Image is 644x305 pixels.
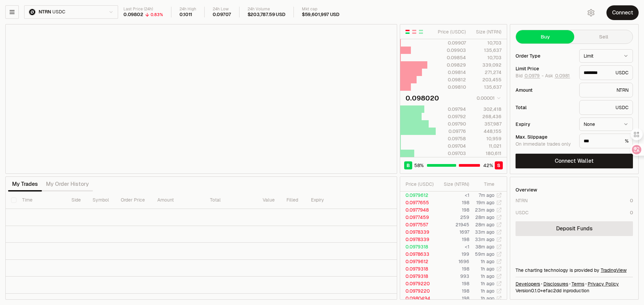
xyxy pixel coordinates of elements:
[475,214,494,220] time: 28m ago
[579,83,633,97] div: NTRN
[400,214,436,221] td: 0.0977459
[516,281,540,287] a: Developers
[543,288,561,294] span: efac2dd0295ed2ec84e5ddeec8015c6aa6dda30b
[205,192,257,209] th: Total
[66,192,87,209] th: Side
[400,258,436,265] td: 0.0979612
[472,69,501,76] div: 271,274
[476,200,494,206] time: 19m ago
[418,29,424,34] button: Show Buy Orders Only
[516,141,574,147] div: On immediate trades only
[400,228,436,236] td: 0.0978339
[472,40,501,46] div: 10,703
[516,73,544,79] span: Bid -
[524,73,540,78] button: 0.0979
[472,47,501,54] div: 135,637
[588,281,619,287] a: Privacy Policy
[579,118,633,131] button: None
[436,150,466,157] div: 0.09703
[545,73,570,79] span: Ask
[115,192,152,209] th: Order Price
[436,135,466,142] div: 0.09758
[11,198,16,203] button: Select all
[472,135,501,142] div: 10,959
[436,40,466,46] div: 0.09907
[481,295,494,301] time: 1h ago
[436,47,466,54] div: 0.09903
[481,266,494,272] time: 1h ago
[442,181,469,187] div: Size ( NTRN )
[213,12,231,18] div: 0.09707
[630,209,633,216] div: 0
[39,9,51,15] span: NTRN
[436,199,470,206] td: 198
[475,251,494,257] time: 59m ago
[436,54,466,61] div: 0.09854
[497,162,500,169] span: S
[400,221,436,228] td: 0.0977557
[516,221,633,236] a: Deposit Funds
[8,177,42,191] button: My Trades
[436,287,470,295] td: 198
[472,128,501,135] div: 448,155
[481,288,494,294] time: 1h ago
[436,121,466,127] div: 0.09790
[475,222,494,228] time: 28m ago
[483,162,493,169] span: 42 %
[472,143,501,149] div: 11,021
[248,7,285,12] div: 24h Volume
[414,162,424,169] span: 58 %
[475,236,494,242] time: 33m ago
[281,192,306,209] th: Filled
[436,228,470,236] td: 1697
[472,121,501,127] div: 357,987
[179,7,196,12] div: 24h High
[572,281,584,287] a: Terms
[436,106,466,112] div: 0.09794
[302,12,339,18] div: $59,601,997 USD
[630,197,633,204] div: 0
[29,8,36,16] img: ntrn.png
[405,29,410,34] button: Show Buy and Sell Orders
[516,105,574,110] div: Total
[42,177,93,191] button: My Order History
[516,154,633,168] button: Connect Wallet
[475,229,494,235] time: 33m ago
[436,221,470,228] td: 21945
[516,88,574,92] div: Amount
[436,69,466,76] div: 0.09814
[516,135,574,139] div: Max. Slippage
[516,267,633,274] div: The charting technology is provided by
[481,281,494,287] time: 1h ago
[436,84,466,90] div: 0.09810
[6,24,397,173] iframe: Financial Chart
[406,93,439,103] div: 0.098020
[606,5,639,20] button: Connect
[436,280,470,287] td: 198
[472,76,501,83] div: 203,455
[400,192,436,199] td: 0.0979612
[516,122,574,127] div: Expiry
[579,100,633,115] div: USDC
[400,265,436,273] td: 0.0979318
[436,62,466,68] div: 0.09829
[400,280,436,287] td: 0.0979220
[436,206,470,214] td: 198
[400,236,436,243] td: 0.0978339
[516,54,574,58] div: Order Type
[436,76,466,83] div: 0.09812
[481,258,494,264] time: 1h ago
[472,62,501,68] div: 339,092
[436,214,470,221] td: 259
[579,134,633,148] div: %
[472,54,501,61] div: 10,703
[213,7,231,12] div: 24h Low
[481,273,494,279] time: 1h ago
[472,84,501,90] div: 135,637
[472,106,501,112] div: 302,418
[472,113,501,120] div: 268,436
[436,192,470,199] td: <1
[302,7,339,12] div: Mkt cap
[436,28,466,35] div: Price ( USDC )
[516,287,633,294] div: Version 0.1.0 + in production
